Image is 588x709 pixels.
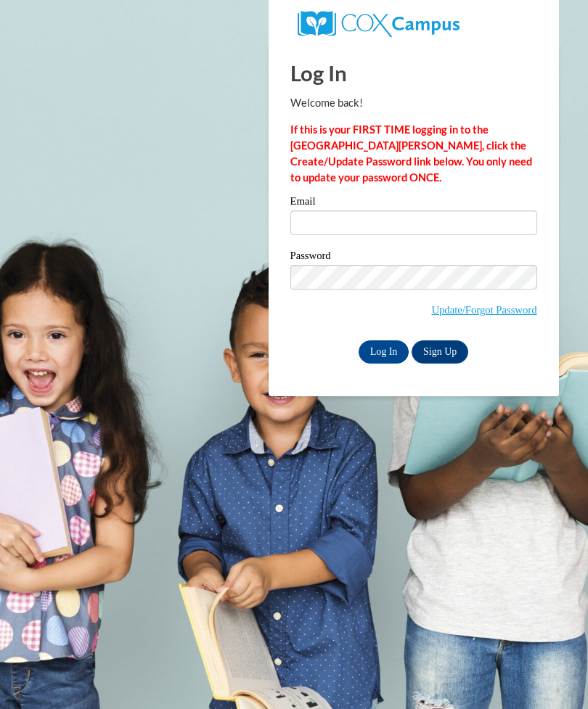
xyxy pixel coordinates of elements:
[431,304,536,316] a: Update/Forgot Password
[290,58,537,88] h1: Log In
[290,250,537,265] label: Password
[412,340,468,364] a: Sign Up
[290,95,537,111] p: Welcome back!
[298,11,460,37] img: COX Campus
[298,17,460,29] a: COX Campus
[359,340,409,364] input: Log In
[290,196,537,210] label: Email
[290,123,532,184] strong: If this is your FIRST TIME logging in to the [GEOGRAPHIC_DATA][PERSON_NAME], click the Create/Upd...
